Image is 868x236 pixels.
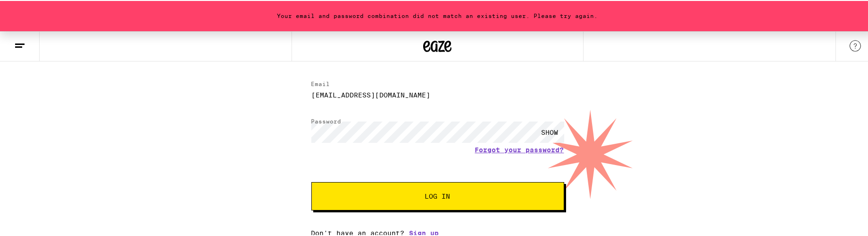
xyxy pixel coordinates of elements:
[475,145,564,153] a: Forgot your password?
[311,83,564,105] input: Email
[6,7,68,14] span: Hi. Need any help?
[536,121,564,142] div: SHOW
[311,80,330,86] label: Email
[311,117,342,123] label: Password
[311,228,564,236] div: Don't have an account?
[409,228,439,236] a: Sign up
[425,192,451,199] span: Log In
[311,181,564,210] button: Log In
